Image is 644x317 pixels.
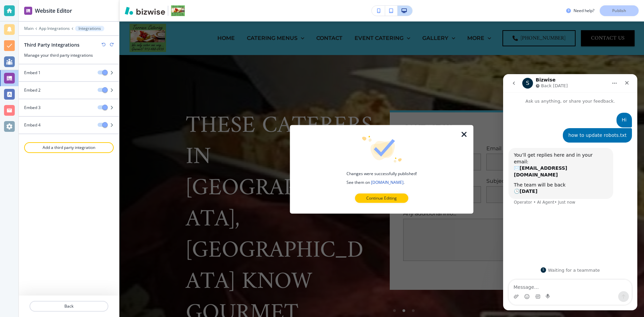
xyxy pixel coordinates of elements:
p: Back [30,303,108,309]
h4: Embed 4 [24,122,41,128]
p: Continue Editing [366,195,397,201]
h2: Website Editor [35,7,72,15]
div: Embed 3 [19,99,119,117]
img: editor icon [24,7,32,15]
button: Back [30,301,108,312]
h4: Embed 3 [24,105,41,111]
h4: Embed 2 [24,87,41,93]
iframe: Intercom live chat [503,74,637,310]
img: icon [361,136,402,162]
p: Integrations [78,26,101,31]
div: Embed 4 [19,117,119,134]
button: App Integrations [39,26,70,31]
a: [DOMAIN_NAME] [371,179,404,185]
h3: Manage your third party integrations [24,52,114,58]
button: Integrations [75,26,104,31]
h4: Embed 1 [24,70,41,76]
p: Add a third party integration [25,145,113,151]
button: Add a third party integration [24,142,114,153]
div: Embed 2 [19,82,119,99]
h2: Third Party Integrations [24,41,79,48]
button: Main [24,26,34,31]
div: Embed 1 [19,64,119,82]
img: Your Logo [171,5,185,16]
h4: Changes were successfully published! See them on . [346,170,417,185]
h3: Need help? [574,8,594,14]
button: Continue Editing [355,194,408,203]
img: Bizwise Logo [125,7,165,15]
